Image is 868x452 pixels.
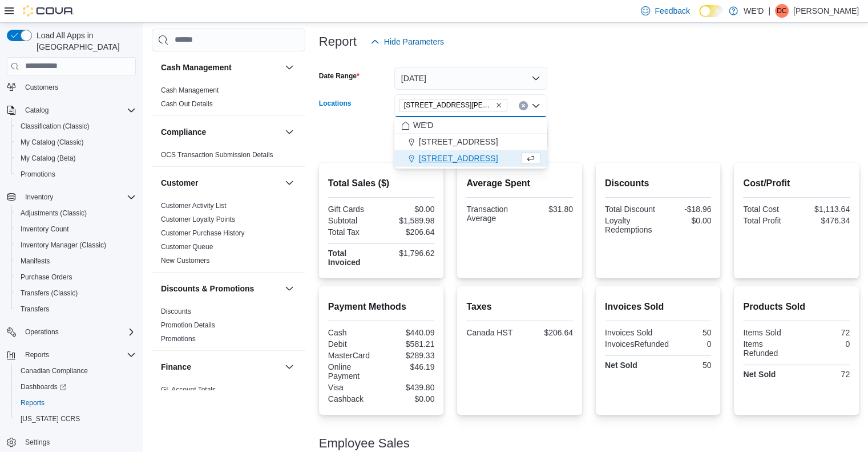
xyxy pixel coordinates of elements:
p: [PERSON_NAME] [793,4,859,18]
a: Promotions [161,335,196,343]
div: Subtotal [328,216,379,225]
a: My Catalog (Classic) [16,135,88,149]
span: Customers [25,83,58,92]
button: Cash Management [161,62,280,73]
span: Classification (Classic) [16,119,136,133]
span: Cash Management [161,86,219,95]
button: Catalog [2,102,140,118]
span: My Catalog (Beta) [21,154,76,163]
p: WE'D [744,4,764,18]
a: Classification (Classic) [16,119,94,133]
div: Total Profit [743,216,794,225]
span: Operations [21,325,136,339]
div: -$18.96 [660,205,711,214]
span: Reports [25,350,49,359]
button: Finance [161,361,280,373]
h3: Finance [161,361,191,373]
h2: Taxes [466,300,573,314]
a: Transfers [16,302,54,316]
span: My Catalog (Beta) [16,151,136,165]
button: Classification (Classic) [11,118,140,134]
div: Visa [328,383,379,392]
button: Compliance [161,126,280,138]
button: Reports [21,348,54,362]
span: Canadian Compliance [16,364,136,378]
div: $0.00 [383,394,434,403]
button: Promotions [11,166,140,182]
span: My Catalog (Classic) [21,138,84,147]
div: 50 [660,361,711,370]
a: Customer Loyalty Points [161,215,235,223]
div: $1,796.62 [383,249,434,258]
div: Online Payment [328,362,379,381]
button: My Catalog (Beta) [11,150,140,166]
span: Catalog [21,103,136,117]
div: MasterCard [328,351,379,360]
span: Load All Apps in [GEOGRAPHIC_DATA] [32,30,136,53]
strong: Net Sold [743,370,776,379]
div: 50 [660,328,711,337]
span: Customer Activity List [161,201,227,210]
button: Manifests [11,253,140,269]
div: $1,589.98 [383,216,434,225]
label: Locations [319,99,352,108]
h2: Average Spent [466,177,573,190]
h2: Invoices Sold [605,300,712,314]
button: Inventory Manager (Classic) [11,237,140,253]
span: Operations [25,327,59,337]
span: Adjustments (Classic) [21,209,87,218]
div: $1,113.64 [799,205,850,214]
span: Customer Purchase History [161,229,245,238]
button: WE'D [394,117,547,134]
button: Reports [11,395,140,411]
button: Transfers [11,301,140,317]
span: Inventory Manager (Classic) [16,238,136,252]
span: [STREET_ADDRESS][PERSON_NAME] [404,99,493,111]
span: My Catalog (Classic) [16,135,136,149]
span: DC [777,4,786,18]
button: [STREET_ADDRESS] [394,134,547,150]
button: Operations [21,325,63,339]
button: Close list of options [531,101,540,110]
button: Discounts & Promotions [161,283,280,294]
button: Remove 205 Quigley Rd #5 from selection in this group [495,102,502,109]
span: Reports [16,396,136,410]
div: $31.80 [522,205,573,214]
a: Discounts [161,307,191,315]
h3: Cash Management [161,62,232,73]
span: GL Account Totals [161,385,216,394]
button: Transfers (Classic) [11,285,140,301]
span: Dashboards [16,380,136,394]
h2: Cost/Profit [743,177,850,190]
button: Discounts & Promotions [282,282,296,295]
a: Customers [21,81,63,94]
p: | [768,4,770,18]
span: Washington CCRS [16,412,136,426]
h3: Customer [161,177,198,189]
div: Cash Management [152,83,305,115]
span: New Customers [161,256,209,265]
div: 72 [799,328,850,337]
div: $206.64 [383,227,434,237]
button: Finance [282,360,296,374]
a: My Catalog (Beta) [16,151,80,165]
span: Inventory [25,193,53,202]
a: Manifests [16,254,54,268]
h3: Report [319,35,357,49]
span: Inventory Count [21,225,69,234]
button: [DATE] [394,67,547,90]
a: Canadian Compliance [16,364,92,378]
button: Customer [282,176,296,190]
button: Catalog [21,103,53,117]
button: Cash Management [282,61,296,74]
button: Reports [2,347,140,363]
div: $0.00 [660,216,711,225]
a: Inventory Manager (Classic) [16,238,111,252]
a: Dashboards [11,379,140,395]
span: Promotions [21,170,55,179]
button: Operations [2,324,140,340]
div: $476.34 [799,216,850,225]
div: Customer [152,199,305,272]
h3: Discounts & Promotions [161,283,254,294]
